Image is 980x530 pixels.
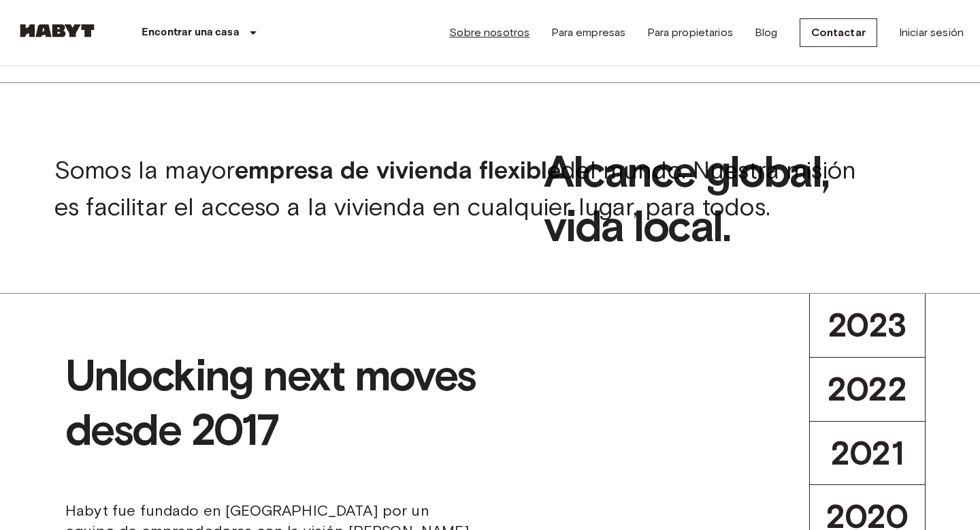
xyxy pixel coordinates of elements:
[449,25,529,41] a: Sobre nosotros
[367,66,980,253] span: Alcance global, vida local.
[755,25,778,41] a: Blog
[142,25,240,41] p: Encontrar una casa
[800,18,877,47] a: Contactar
[551,25,625,41] a: Para empresas
[899,25,964,41] a: Iniciar sesión
[647,25,733,41] a: Para propietarios
[16,24,98,37] img: Habyt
